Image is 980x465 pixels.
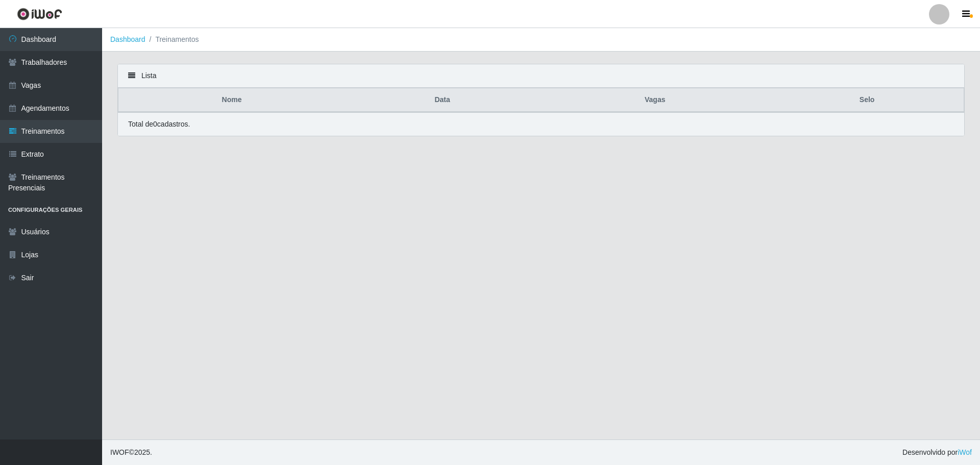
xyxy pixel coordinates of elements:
a: Dashboard [110,35,145,43]
th: Data [345,88,540,112]
span: Desenvolvido por [902,447,972,458]
img: CoreUI Logo [17,8,62,20]
div: Lista [118,64,964,88]
th: Vagas [540,88,770,112]
p: Total de 0 cadastros. [128,119,190,130]
th: Selo [770,88,964,112]
span: IWOF [110,448,129,456]
nav: breadcrumb [102,28,980,52]
span: © 2025 . [110,447,152,458]
a: iWof [958,448,972,456]
th: Nome [118,88,346,112]
li: Treinamentos [145,34,199,45]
